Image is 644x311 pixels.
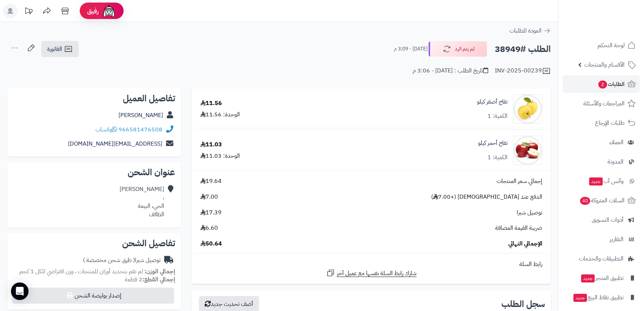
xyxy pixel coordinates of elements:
[13,239,175,248] h2: تفاصيل الشحن
[495,224,542,232] span: ضريبة القيمة المضافة
[579,254,624,264] span: التطبيقات والخدمات
[200,99,222,108] div: 11.56
[102,4,116,18] img: ai-face.png
[573,294,587,302] span: جديد
[563,153,640,171] a: المدونة
[195,260,548,269] div: رابط السلة
[589,177,603,186] span: جديد
[563,250,640,267] a: التطبيقات والخدمات
[19,4,38,20] a: تحديثات المنصة
[478,139,508,147] a: تفاح أحمر كيلو
[12,288,174,304] button: إصدار بوليصة الشحن
[592,215,624,225] span: أدوات التسويق
[579,195,625,206] span: السلات المتروكة
[326,269,417,278] a: شارك رابط السلة نفسها مع عميل آخر
[584,60,625,70] span: الأقسام والمنتجات
[495,67,551,75] div: INV-2025-00239
[47,45,62,53] span: الفاتورة
[563,134,640,151] a: العملاء
[609,137,624,147] span: العملاء
[509,26,551,35] a: العودة للطلبات
[598,40,625,50] span: لوحة التحكم
[563,192,640,209] a: السلات المتروكة40
[144,267,175,276] strong: إجمالي الوزن:
[497,177,542,186] span: إجمالي سعر المنتجات
[83,256,161,265] div: توصيل شبرا
[513,94,542,124] img: 1675587776-copy-of-apple-cox-orange-1kg-90x90.jpg
[41,41,79,57] a: الفاتورة
[200,177,222,186] span: 19.64
[200,240,222,248] span: 50.64
[580,273,624,283] span: تطبيق المتجر
[595,118,625,128] span: طلبات الإرجاع
[431,193,542,201] span: الدفع عند [DEMOGRAPHIC_DATA] (+7.00 )
[487,112,508,120] div: الكمية: 1
[501,300,545,308] h3: سجل الطلب
[509,26,542,35] span: العودة للطلبات
[598,80,607,89] span: 2
[394,45,428,53] small: [DATE] - 3:09 م
[563,269,640,287] a: تطبيق المتجرجديد
[13,168,175,177] h2: عنوان الشحن
[142,275,175,284] strong: إجمالي القطع:
[610,234,624,244] span: التقارير
[563,75,640,93] a: الطلبات2
[563,211,640,229] a: أدوات التسويق
[83,256,135,265] span: ( طرق شحن مخصصة )
[13,94,175,103] h2: تفاصيل العميل
[508,240,542,248] span: الإجمالي النهائي
[11,282,29,300] div: Open Intercom Messenger
[95,125,117,134] a: واتساب
[125,275,175,284] small: 2 قطعة
[429,41,487,57] button: لم يتم الرد
[87,7,99,15] span: رفيق
[118,111,163,120] a: [PERSON_NAME]
[563,231,640,248] a: التقارير
[607,157,624,167] span: المدونة
[200,140,222,149] div: 11.03
[580,197,590,205] span: 40
[495,42,551,57] h2: الطلب #38949
[517,209,542,217] span: توصيل شبرا
[583,98,625,109] span: المراجعات والأسئلة
[337,269,417,278] span: شارك رابط السلة نفسها مع عميل آخر
[477,98,508,106] a: تفاح أصفر كيلو
[563,114,640,132] a: طلبات الإرجاع
[19,267,143,276] span: لم تقم بتحديد أوزان للمنتجات ، وزن افتراضي للكل 1 كجم
[200,110,240,119] div: الوحدة: 11.56
[513,136,542,165] img: 1664179887-%D8%AA%D9%86%D8%B2%D9%8A%D9%84%20(21)-90x90.jpg
[200,224,218,232] span: 6.60
[68,139,162,148] a: [EMAIL_ADDRESS][DOMAIN_NAME]
[120,185,164,218] div: [PERSON_NAME] ، الحي، البيعة الطائف
[573,292,624,303] span: تطبيق نقاط البيع
[413,67,488,75] div: تاريخ الطلب : [DATE] - 3:06 م
[200,209,222,217] span: 17.39
[563,172,640,190] a: وآتس آبجديد
[588,176,624,186] span: وآتس آب
[487,153,508,162] div: الكمية: 1
[563,95,640,112] a: المراجعات والأسئلة
[563,37,640,54] a: لوحة التحكم
[563,289,640,306] a: تطبيق نقاط البيعجديد
[581,274,595,282] span: جديد
[200,152,240,160] div: الوحدة: 11.03
[118,125,162,134] a: 966581476508
[200,193,218,201] span: 7.00
[598,79,625,89] span: الطلبات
